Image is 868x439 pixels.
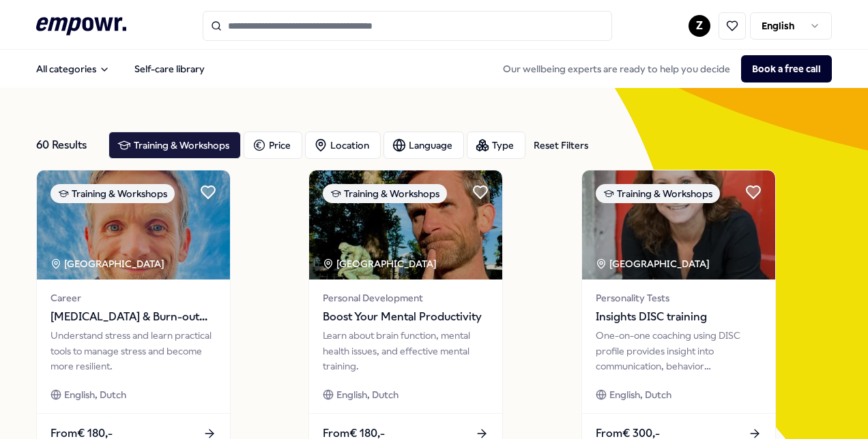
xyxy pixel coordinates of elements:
button: All categories [25,55,121,82]
span: Personal Development [323,290,489,305]
span: English, Dutch [609,387,671,402]
a: Self-care library [124,55,216,82]
div: [GEOGRAPHIC_DATA] [596,256,712,271]
img: package image [309,170,502,279]
span: Personality Tests [596,290,762,305]
img: package image [582,170,775,279]
span: [MEDICAL_DATA] & Burn-out Preventie [50,308,216,326]
button: Type [467,132,525,159]
button: Language [384,132,464,159]
input: Search for products, categories or subcategories [203,11,612,41]
button: Book a free call [741,55,832,82]
div: 60 Results [36,132,98,159]
nav: Main [25,55,216,82]
span: English, Dutch [336,387,399,402]
button: Z [689,15,710,37]
span: Boost Your Mental Productivity [323,308,489,326]
div: One-on-one coaching using DISC profile provides insight into communication, behavior preferences,... [596,328,762,374]
span: English, Dutch [64,387,126,402]
div: Our wellbeing experts are ready to help you decide [492,55,832,82]
span: Career [50,290,216,305]
button: Price [244,132,302,159]
div: [GEOGRAPHIC_DATA] [323,256,439,271]
div: Understand stress and learn practical tools to manage stress and become more resilient. [50,328,216,374]
div: Training & Workshops [323,184,447,203]
div: [GEOGRAPHIC_DATA] [50,256,167,271]
div: Learn about brain function, mental health issues, and effective mental training. [323,328,489,374]
img: package image [37,170,230,279]
button: Location [305,132,381,159]
div: Training & Workshops [50,184,175,203]
div: Reset Filters [534,138,588,153]
span: Insights DISC training [596,308,762,326]
div: Training & Workshops [596,184,720,203]
button: Training & Workshops [108,132,241,159]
